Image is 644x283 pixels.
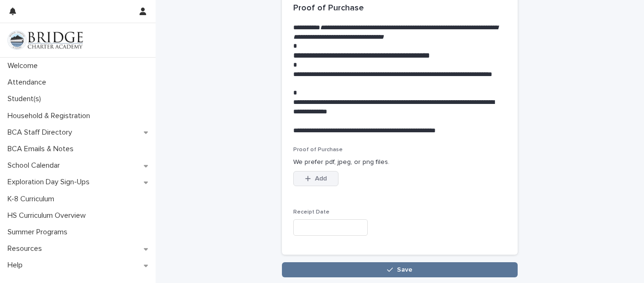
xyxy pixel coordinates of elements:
[4,211,93,220] p: HS Curriculum Overview
[293,171,339,186] button: Add
[4,61,45,70] p: Welcome
[4,161,67,170] p: School Calendar
[4,244,50,253] p: Resources
[293,3,364,14] h2: Proof of Purchase
[4,178,97,187] p: Exploration Day Sign-Ups
[4,111,98,120] p: Household & Registration
[4,261,30,270] p: Help
[397,266,413,273] span: Save
[293,147,343,153] span: Proof of Purchase
[4,78,54,87] p: Attendance
[4,145,81,154] p: BCA Emails & Notes
[4,195,62,204] p: K-8 Curriculum
[282,262,518,277] button: Save
[8,31,83,50] img: V1C1m3IdTEidaUdm9Hs0
[293,209,330,215] span: Receipt Date
[4,228,75,237] p: Summer Programs
[4,128,80,137] p: BCA Staff Directory
[4,94,49,103] p: Student(s)
[315,175,327,182] span: Add
[293,157,506,167] p: We prefer pdf, jpeg, or png files.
